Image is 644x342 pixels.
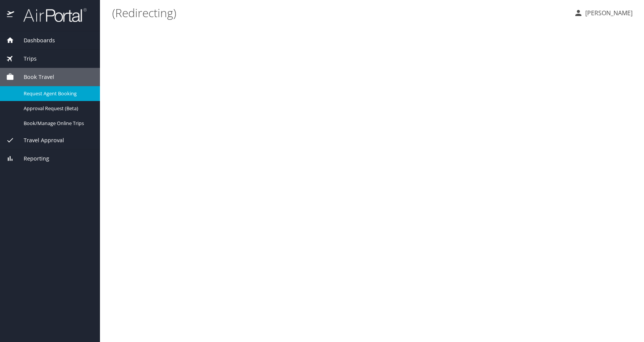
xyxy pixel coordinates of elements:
span: Reporting [14,154,49,163]
span: Dashboards [14,36,55,45]
h1: (Redirecting) [112,1,568,24]
span: Book Travel [14,73,54,81]
button: [PERSON_NAME] [571,6,636,20]
img: airportal-logo.png [15,8,87,22]
span: Book/Manage Online Trips [24,120,91,127]
img: icon-airportal.png [7,8,15,22]
span: Travel Approval [14,136,64,145]
span: Request Agent Booking [24,90,91,97]
span: Approval Request (Beta) [24,105,91,112]
span: Trips [14,55,37,63]
p: [PERSON_NAME] [583,8,633,18]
